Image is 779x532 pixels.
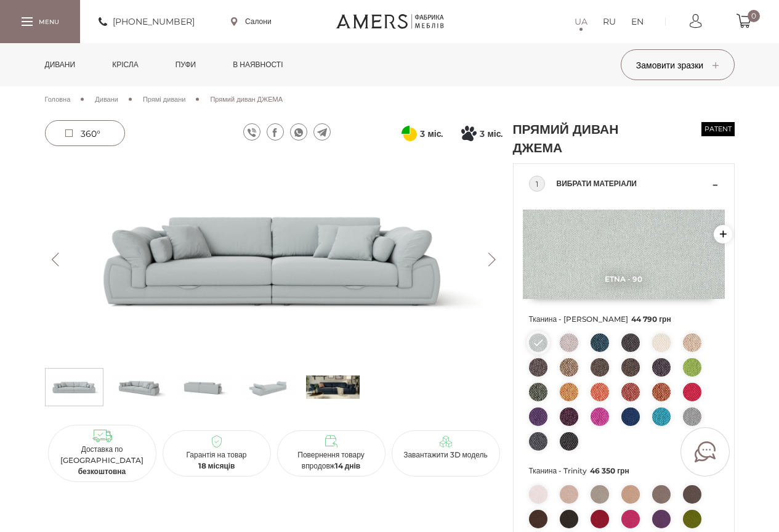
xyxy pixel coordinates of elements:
p: Доставка по [GEOGRAPHIC_DATA] [53,444,151,477]
span: Дивани [95,95,118,104]
b: 14 днів [335,461,361,470]
span: Замовити зразки [636,60,719,71]
span: Etna - 90 [523,274,725,284]
b: 18 місяців [198,461,235,470]
p: Завантажити 3D модель [397,449,495,460]
a: Головна [45,94,71,105]
span: 360° [81,128,100,139]
a: 360° [45,120,125,146]
a: whatsapp [290,123,307,141]
a: telegram [313,123,331,141]
h1: Прямий диван ДЖЕМА [513,120,655,157]
svg: Оплата частинами від ПриватБанку [402,126,417,141]
img: Прямий диван ДЖЕМА s-1 [112,372,166,403]
a: Крісла [103,43,147,86]
a: EN [631,14,644,29]
span: 3 міс. [420,126,443,141]
span: Тканина - Trinity [529,463,719,479]
a: Прямі дивани [143,94,185,105]
img: Прямий диван ДЖЕМА s-2 [177,372,230,403]
div: 1 [529,176,545,192]
a: в наявності [224,43,292,86]
button: Previous [45,253,67,266]
img: s_ [306,372,360,403]
span: Тканина - [PERSON_NAME] [529,311,719,327]
a: viber [243,123,260,141]
a: Пуфи [166,43,206,86]
span: 44 790 грн [631,314,671,324]
img: Прямий диван ДЖЕМА s-3 [241,372,295,403]
span: Вибрати матеріали [557,176,709,191]
a: RU [603,14,616,29]
span: patent [701,122,735,136]
b: безкоштовна [78,467,126,476]
button: Замовити зразки [621,49,735,80]
a: Дивани [36,43,85,86]
p: Гарантія на товар [168,449,266,472]
button: Next [482,253,503,266]
span: 0 [748,10,760,22]
img: Etna - 90 [523,210,725,299]
span: Прямі дивани [143,95,185,104]
svg: Покупка частинами від Монобанку [461,126,477,141]
img: Прямий диван ДЖЕМА -0 [45,157,503,362]
span: 46 350 грн [590,466,629,475]
a: facebook [267,123,284,141]
a: Дивани [95,94,118,105]
p: Повернення товару впродовж [282,449,381,472]
img: Прямий диван ДЖЕМА s-0 [47,372,101,403]
span: 3 міс. [480,126,503,141]
a: UA [575,14,587,29]
span: Головна [45,95,71,104]
a: [PHONE_NUMBER] [99,14,195,29]
a: Салони [231,16,272,27]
